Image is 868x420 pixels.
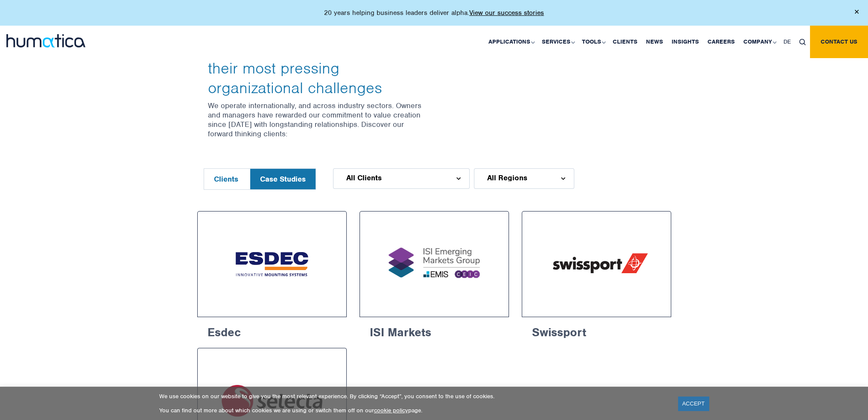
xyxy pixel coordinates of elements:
[487,174,527,181] span: All Regions
[538,26,578,58] a: Services
[456,177,460,180] img: d_arroww
[159,407,667,414] p: You can find out more about which cookies we are using or switch them off on our page.
[578,26,608,58] a: Tools
[703,26,739,58] a: Careers
[376,227,493,301] img: ISI Markets
[561,177,565,180] img: d_arroww
[642,26,667,58] a: News
[204,169,248,189] button: Clients
[197,317,347,344] h6: Esdec
[359,317,509,344] h6: ISI Markets
[522,317,671,344] h6: Swissport
[799,39,806,45] img: search_icon
[667,26,703,58] a: Insights
[538,227,655,301] img: Swissport
[208,39,425,97] span: with their most pressing organizational challenges
[608,26,642,58] a: Clients
[213,227,330,301] img: Esdec
[208,20,428,97] h3: Supporting business leaders and private equity sponsors
[779,26,795,58] a: DE
[374,407,408,414] a: cookie policy
[324,9,544,17] p: 20 years helping business leaders deliver alpha.
[810,26,868,58] a: Contact us
[783,38,791,45] span: DE
[6,34,85,47] img: logo
[250,169,316,189] button: Case Studies
[469,9,544,17] a: View our success stories
[484,26,538,58] a: Applications
[159,393,667,400] p: We use cookies on our website to give you the most relevant experience. By clicking “Accept”, you...
[739,26,779,58] a: Company
[678,397,709,411] a: ACCEPT
[346,174,382,181] span: All Clients
[208,101,428,138] p: We operate internationally, and across industry sectors. Owners and managers have rewarded our co...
